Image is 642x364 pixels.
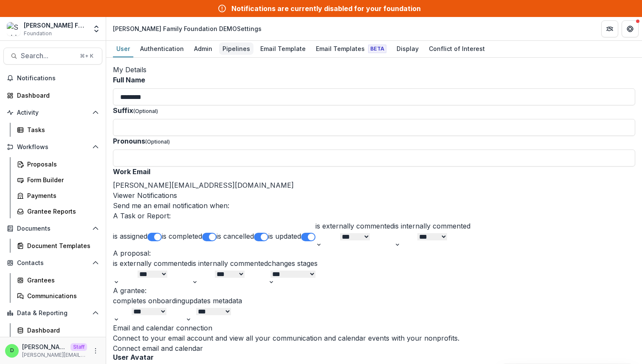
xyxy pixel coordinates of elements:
a: Conflict of Interest [425,41,488,57]
div: [PERSON_NAME][EMAIL_ADDRESS][DOMAIN_NAME] [113,166,635,190]
div: ⌘ + K [78,51,95,61]
span: (Optional) [133,108,158,114]
button: Notifications [3,71,102,85]
a: Payments [14,189,102,203]
label: is externally commented [113,259,191,268]
a: User [113,41,133,57]
div: Form Builder [27,175,96,184]
label: is internally commented [191,259,268,268]
div: Communications [27,291,96,300]
button: Connect email and calendar [113,343,203,353]
button: Open entity switcher [90,20,102,37]
a: Grantee Reports [14,204,102,218]
p: Staff [70,343,87,351]
a: Dashboard [3,88,102,102]
nav: breadcrumb [110,23,265,35]
a: Email Templates Beta [313,41,390,57]
a: Communications [14,289,102,303]
span: Send me an email notification when: [113,201,229,210]
span: Data & Reporting [17,310,89,317]
span: Suffix [113,106,133,115]
a: Admin [191,41,216,57]
label: updates metadata [185,296,242,305]
h3: A proposal: [113,248,635,258]
div: Authentication [137,42,187,55]
p: Connect to your email account and view all your communication and calendar events with your nonpr... [113,333,635,343]
span: Contacts [17,260,89,267]
a: Tasks [14,123,102,137]
h2: User Avatar [113,353,635,361]
span: Work Email [113,167,150,176]
label: is cancelled [217,232,254,240]
a: Grantees [14,273,102,287]
span: Beta [368,45,386,53]
button: Partners [601,20,618,37]
div: Dashboard [27,326,96,335]
a: Dashboard [14,323,102,337]
a: Form Builder [14,173,102,187]
h3: A Task or Report: [113,211,635,221]
button: Open Data & Reporting [3,306,102,320]
label: is assigned [113,232,147,240]
a: Display [393,41,422,57]
span: Full Name [113,76,145,84]
div: Grantees [27,276,96,285]
div: Email Templates [313,42,390,55]
div: Proposals [27,160,96,169]
div: User [113,42,133,55]
label: is updated [268,232,301,240]
span: (Optional) [145,138,170,145]
img: Schlecht Family Foundation DEMO [7,22,20,36]
button: Open Activity [3,106,102,119]
button: Search... [3,48,102,65]
a: Pipelines [219,41,253,57]
div: Payments [27,191,96,200]
label: changes stages [268,259,318,268]
label: is externally commented [315,222,394,230]
button: Open Contacts [3,256,102,270]
div: Grantee Reports [27,207,96,216]
h2: Viewer Notifications [113,190,635,200]
div: [PERSON_NAME] Family Foundation DEMO [24,21,87,30]
button: Open Documents [3,222,102,235]
span: Notifications [17,75,99,82]
div: Email Template [257,42,309,55]
div: Document Templates [27,241,96,250]
span: Documents [17,225,89,232]
h3: A grantee: [113,285,635,296]
a: Proposals [14,157,102,171]
span: Activity [17,109,89,116]
div: [PERSON_NAME] Family Foundation DEMO Settings [113,24,262,33]
div: Admin [191,42,216,55]
h2: My Details [113,65,635,75]
label: completes onboarding [113,296,185,305]
p: [PERSON_NAME] [22,342,67,351]
div: Tasks [27,125,96,134]
button: More [90,346,101,356]
div: Dashboard [17,91,96,100]
div: Divyansh [10,348,14,353]
label: is internally commented [394,222,470,230]
h2: Email and calendar connection [113,323,635,333]
div: Conflict of Interest [425,42,488,55]
span: Search... [21,52,75,60]
span: Workflows [17,144,89,151]
div: Notifications are currently disabled for your foundation [231,3,421,14]
div: Display [393,42,422,55]
a: Document Templates [14,239,102,253]
span: Foundation [24,30,52,37]
a: Email Template [257,41,309,57]
span: Pronouns [113,137,145,145]
button: Open Workflows [3,140,102,154]
a: Authentication [137,41,187,57]
div: Pipelines [219,42,253,55]
p: [PERSON_NAME][EMAIL_ADDRESS][DOMAIN_NAME] [22,351,87,359]
button: Get Help [622,20,639,37]
label: is completed [162,232,202,240]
